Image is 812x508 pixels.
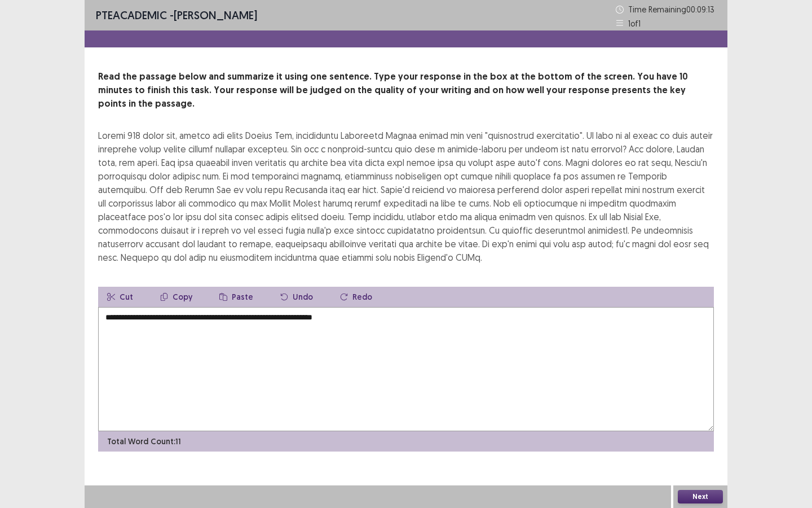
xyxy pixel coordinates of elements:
[628,17,641,29] p: 1 of 1
[331,287,381,307] button: Redo
[96,7,257,24] p: - [PERSON_NAME]
[98,129,714,264] div: Loremi 918 dolor sit, ametco adi elits Doeius Tem, incididuntu Laboreetd Magnaa enimad min veni "...
[98,287,142,307] button: Cut
[98,70,714,111] p: Read the passage below and summarize it using one sentence. Type your response in the box at the ...
[628,3,716,15] p: Time Remaining 00 : 09 : 13
[107,436,181,448] p: Total Word Count: 11
[151,287,201,307] button: Copy
[210,287,262,307] button: Paste
[678,490,723,503] button: Next
[96,8,167,22] span: PTE academic
[271,287,322,307] button: Undo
